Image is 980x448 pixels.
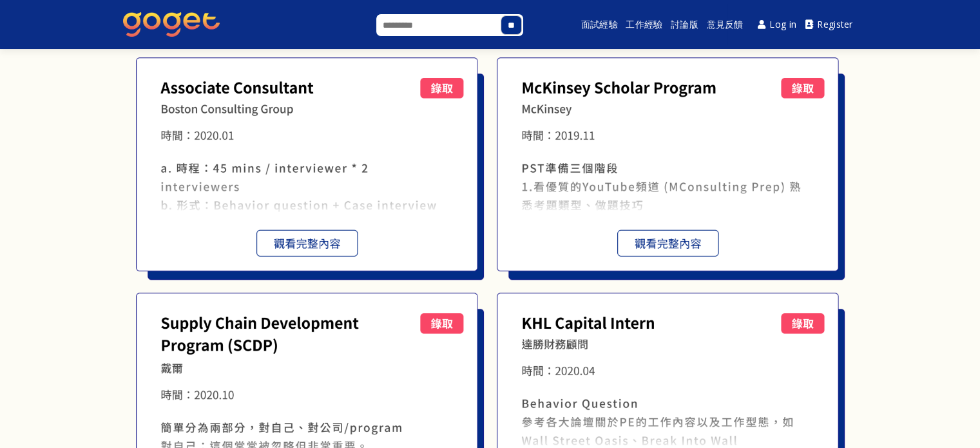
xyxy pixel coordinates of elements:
a: Register [801,10,858,39]
img: GoGet [123,12,220,37]
nav: Main menu [557,4,857,45]
a: 工作經驗 [624,4,665,45]
a: Log in [753,10,801,39]
a: 討論版 [669,4,700,45]
a: 意見反饋 [705,4,745,45]
a: 面試經驗 [579,4,620,45]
